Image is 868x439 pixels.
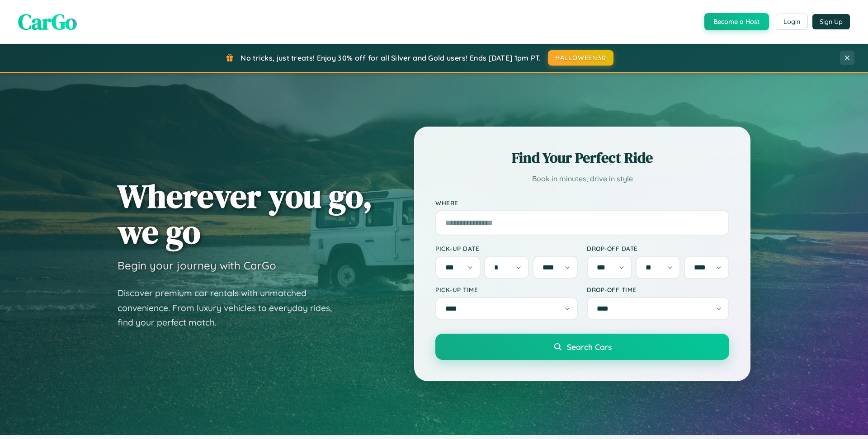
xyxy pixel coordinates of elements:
[812,14,850,29] button: Sign Up
[435,245,578,252] label: Pick-up Date
[435,334,729,360] button: Search Cars
[435,199,729,207] label: Where
[435,172,729,185] p: Book in minutes, drive in style
[587,245,729,252] label: Drop-off Date
[567,342,612,352] span: Search Cars
[435,148,729,168] h2: Find Your Perfect Ride
[18,7,77,37] span: CarGo
[548,50,613,66] button: HALLOWEEN30
[435,286,578,293] label: Pick-up Time
[118,286,344,330] p: Discover premium car rentals with unmatched convenience. From luxury vehicles to everyday rides, ...
[776,14,808,30] button: Login
[587,286,729,293] label: Drop-off Time
[118,178,373,250] h1: Wherever you go, we go
[118,259,276,272] h3: Begin your journey with CarGo
[241,53,541,62] span: No tricks, just treats! Enjoy 30% off for all Silver and Gold users! Ends [DATE] 1pm PT.
[704,13,769,30] button: Become a Host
